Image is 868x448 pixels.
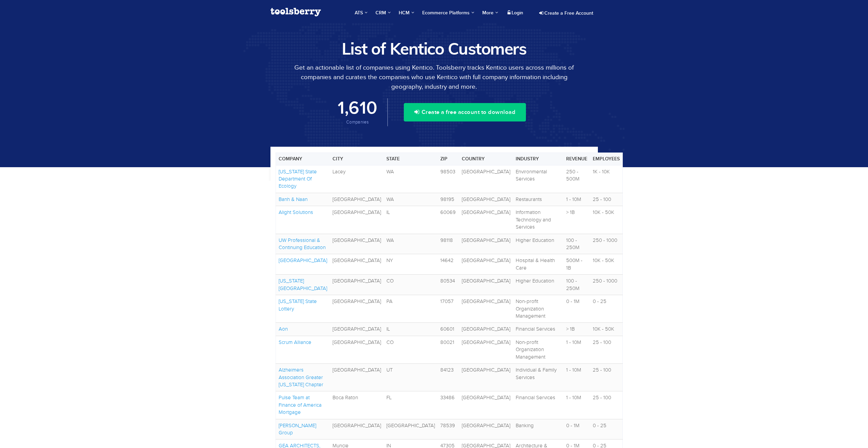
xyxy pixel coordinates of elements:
[459,165,513,193] td: [GEOGRAPHIC_DATA]
[459,234,513,254] td: [GEOGRAPHIC_DATA]
[563,336,590,363] td: 1 - 10M
[384,206,438,234] td: IL
[330,419,384,439] td: [GEOGRAPHIC_DATA]
[513,391,563,419] td: Financial Services
[384,193,438,206] td: WA
[384,323,438,336] td: IL
[330,165,384,193] td: Lacey
[513,275,563,295] td: Higher Education
[384,419,438,439] td: [GEOGRAPHIC_DATA]
[513,234,563,254] td: Higher Education
[384,275,438,295] td: CO
[395,3,417,23] a: HCM
[279,367,323,387] a: Alzheimers Association Greater [US_STATE] Chapter
[534,8,598,19] a: Create a Free Account
[513,323,563,336] td: Financial Services
[459,275,513,295] td: [GEOGRAPHIC_DATA]
[513,364,563,391] td: Individual & Family Services
[459,391,513,419] td: [GEOGRAPHIC_DATA]
[279,423,316,435] a: [PERSON_NAME] Group
[270,63,598,91] p: Get an actionable list of companies using Kentico. Toolsberry tracks Kentico users across million...
[399,10,414,16] span: HCM
[590,206,623,234] td: 10K - 50K
[438,254,459,275] td: 14642
[590,153,623,165] th: Employees
[438,234,459,254] td: 98118
[438,295,459,323] td: 17057
[590,419,623,439] td: 0 - 25
[438,419,459,439] td: 78539
[438,153,459,165] th: Zip
[513,295,563,323] td: Non-profit Organization Management
[563,275,590,295] td: 100 - 250M
[503,8,528,18] a: Login
[384,364,438,391] td: UT
[330,391,384,419] td: Boca Raton
[330,206,384,234] td: [GEOGRAPHIC_DATA]
[422,10,474,16] span: Ecommerce Platforms
[513,165,563,193] td: Environmental Services
[346,120,369,125] span: Companies
[384,165,438,193] td: WA
[459,206,513,234] td: [GEOGRAPHIC_DATA]
[459,323,513,336] td: [GEOGRAPHIC_DATA]
[563,323,590,336] td: > 1B
[438,391,459,419] td: 33486
[479,3,501,23] a: More
[270,40,598,58] h1: List of Kentico Customers
[438,323,459,336] td: 60601
[563,254,590,275] td: 500M - 1B
[513,254,563,275] td: Hospital & Health Care
[563,234,590,254] td: 100 - 250M
[563,391,590,419] td: 1 - 10M
[513,419,563,439] td: Banking
[330,254,384,275] td: [GEOGRAPHIC_DATA]
[563,165,590,193] td: 250 - 500M
[351,3,371,23] a: ATS
[330,193,384,206] td: [GEOGRAPHIC_DATA]
[279,278,327,291] a: [US_STATE][GEOGRAPHIC_DATA]
[276,153,330,165] th: Company
[330,336,384,363] td: [GEOGRAPHIC_DATA]
[590,364,623,391] td: 25 - 100
[372,3,394,23] a: CRM
[270,8,321,16] img: Toolsberry
[459,153,513,165] th: Country
[459,419,513,439] td: [GEOGRAPHIC_DATA]
[513,206,563,234] td: Information Technology and Services
[459,336,513,363] td: [GEOGRAPHIC_DATA]
[590,193,623,206] td: 25 - 100
[279,237,326,250] a: UW Professional & Continuing Education
[279,339,311,345] a: Scrum Alliance
[270,3,321,21] a: Toolsberry
[438,165,459,193] td: 98503
[376,10,391,16] span: CRM
[330,234,384,254] td: [GEOGRAPHIC_DATA]
[590,165,623,193] td: 1K - 10K
[438,193,459,206] td: 98195
[438,275,459,295] td: 80534
[330,275,384,295] td: [GEOGRAPHIC_DATA]
[279,209,313,215] a: Alight Solutions
[563,419,590,439] td: 0 - 1M
[513,336,563,363] td: Non-profit Organization Management
[459,193,513,206] td: [GEOGRAPHIC_DATA]
[590,275,623,295] td: 250 - 1000
[279,169,317,189] a: [US_STATE] State Department Of Ecology
[563,295,590,323] td: 0 - 1M
[419,3,477,23] a: Ecommerce Platforms
[279,395,322,415] a: Pulse Team at Finance of America Mortgage
[330,153,384,165] th: City
[384,153,438,165] th: State
[384,295,438,323] td: PA
[438,336,459,363] td: 80021
[279,258,327,263] a: [GEOGRAPHIC_DATA]
[330,323,384,336] td: [GEOGRAPHIC_DATA]
[513,153,563,165] th: Industry
[482,10,498,16] span: More
[563,206,590,234] td: > 1B
[438,364,459,391] td: 84123
[590,336,623,363] td: 25 - 100
[338,99,378,118] span: 1,610
[459,364,513,391] td: [GEOGRAPHIC_DATA]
